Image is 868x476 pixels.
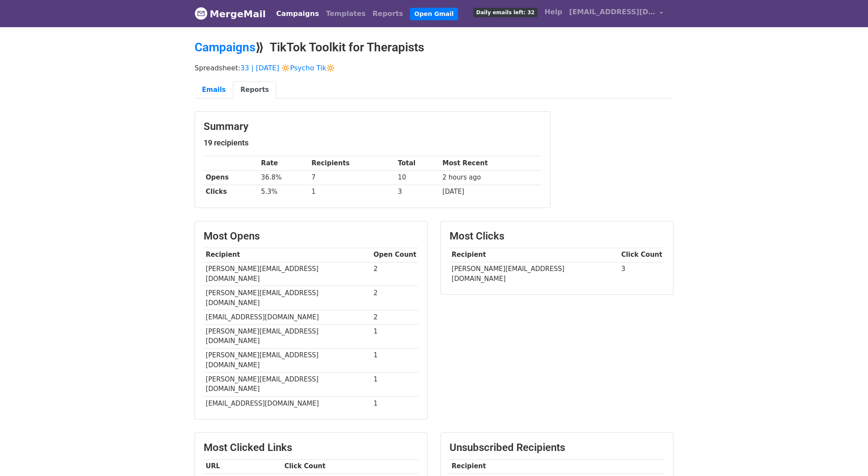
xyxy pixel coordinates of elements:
a: Reports [233,81,276,99]
a: Campaigns [195,40,255,54]
td: 3 [396,185,440,199]
img: MergeMail logo [195,7,208,20]
span: [EMAIL_ADDRESS][DOMAIN_NAME] [569,7,655,17]
h2: ⟫ TikTok Toolkit for Therapists [195,40,673,55]
td: 36.8% [259,170,309,185]
td: [PERSON_NAME][EMAIL_ADDRESS][DOMAIN_NAME] [450,262,619,286]
td: [PERSON_NAME][EMAIL_ADDRESS][DOMAIN_NAME] [204,372,371,397]
a: Daily emails left: 32 [470,3,541,21]
td: 1 [309,185,396,199]
td: 1 [371,324,418,348]
td: 2 [371,310,418,324]
h5: 19 recipients [204,138,541,148]
th: Rate [259,156,309,170]
a: Emails [195,81,233,99]
td: [DATE] [440,185,541,199]
th: URL [204,459,282,473]
th: Clicks [204,185,259,199]
h3: Most Clicks [450,230,664,243]
h3: Most Clicked Links [204,441,418,454]
th: Total [396,156,440,170]
th: Opens [204,170,259,185]
th: Click Count [282,459,418,473]
td: 2 [371,286,418,310]
th: Click Count [619,248,664,262]
span: Daily emails left: 32 [473,8,538,17]
td: 7 [309,170,396,185]
td: [PERSON_NAME][EMAIL_ADDRESS][DOMAIN_NAME] [204,286,371,310]
th: Recipient [450,248,619,262]
a: Templates [322,5,369,22]
td: 1 [371,348,418,372]
a: Campaigns [273,5,322,22]
a: 33 | [DATE] 🔆Psycho Tik🔆 [240,64,335,72]
td: 1 [371,372,418,397]
td: 2 [371,262,418,286]
th: Recipient [204,248,371,262]
td: 1 [371,396,418,410]
td: [EMAIL_ADDRESS][DOMAIN_NAME] [204,396,371,410]
td: [PERSON_NAME][EMAIL_ADDRESS][DOMAIN_NAME] [204,324,371,348]
td: [EMAIL_ADDRESS][DOMAIN_NAME] [204,310,371,324]
th: Most Recent [440,156,541,170]
h3: Most Opens [204,230,418,243]
th: Recipient [450,459,664,473]
a: [EMAIL_ADDRESS][DOMAIN_NAME] [566,3,667,24]
p: Spreadsheet: [195,63,673,73]
td: 3 [619,262,664,286]
a: MergeMail [195,5,266,23]
td: [PERSON_NAME][EMAIL_ADDRESS][DOMAIN_NAME] [204,348,371,372]
td: [PERSON_NAME][EMAIL_ADDRESS][DOMAIN_NAME] [204,262,371,286]
th: Recipients [309,156,396,170]
td: 2 hours ago [440,170,541,185]
td: 5.3% [259,185,309,199]
a: Reports [369,5,407,22]
td: 10 [396,170,440,185]
a: Help [541,3,566,21]
h3: Unsubscribed Recipients [450,441,664,454]
th: Open Count [371,248,418,262]
a: Open Gmail [410,8,458,20]
h3: Summary [204,120,541,133]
